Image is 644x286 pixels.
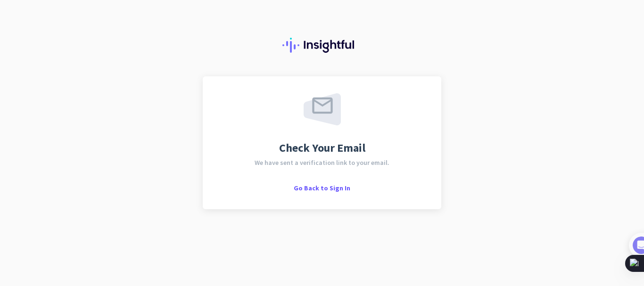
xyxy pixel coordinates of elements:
[304,93,341,125] img: email-sent
[279,142,365,154] span: Check Your Email
[282,38,362,53] img: Insightful
[294,184,350,192] span: Go Back to Sign In
[255,159,389,166] span: We have sent a verification link to your email.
